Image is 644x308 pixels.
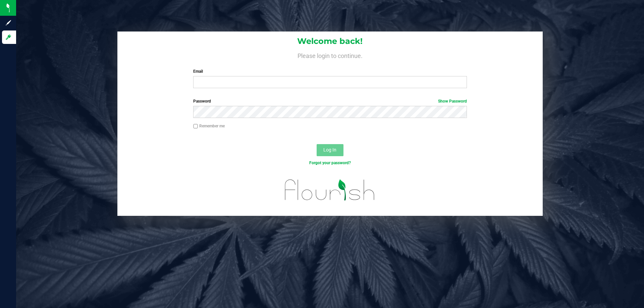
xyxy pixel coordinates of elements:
[5,34,12,41] inline-svg: Log in
[193,99,211,104] span: Password
[117,37,543,46] h1: Welcome back!
[193,123,225,129] label: Remember me
[317,144,343,156] button: Log In
[5,19,12,26] inline-svg: Sign up
[323,147,336,152] span: Log In
[438,99,467,104] a: Show Password
[309,161,351,165] a: Forgot your password?
[193,124,198,129] input: Remember me
[117,51,543,59] h4: Please login to continue.
[193,68,467,74] label: Email
[277,173,383,207] img: flourish_logo.svg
